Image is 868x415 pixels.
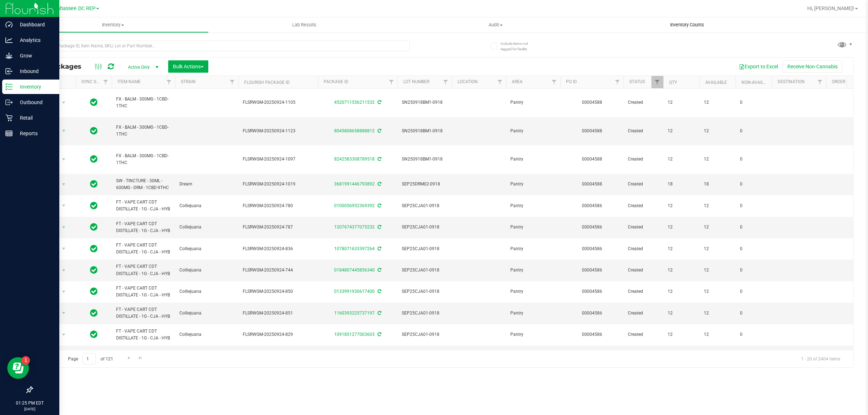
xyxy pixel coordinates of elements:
a: 8242583308789518 [334,157,375,162]
span: FLSRWGM-20250924-836 [243,245,314,252]
a: Item Name [118,79,141,84]
span: 12 [668,331,695,338]
span: Created [628,224,659,231]
span: select [59,308,68,318]
span: 18 [668,181,695,188]
a: Qty [669,80,677,85]
p: [DATE] [3,406,56,412]
span: Colliejuana [179,245,234,252]
a: Go to the next page [124,353,134,363]
span: 0 [740,99,767,106]
a: Inventory [17,17,209,33]
p: Outbound [13,98,56,107]
span: SEP25CJA01-0918 [402,288,447,295]
span: 1 - 20 of 2404 items [795,353,846,364]
span: Hi, [PERSON_NAME]! [807,5,854,11]
span: Inventory [18,22,208,28]
a: Status [629,79,645,84]
a: Non-Available [741,80,774,85]
span: Lab Results [282,22,326,28]
a: 00004586 [582,332,602,337]
span: select [59,330,68,340]
span: 0 [740,128,767,134]
span: Pantry [510,288,556,295]
span: 0 [740,310,767,317]
a: Filter [100,76,112,88]
span: 12 [668,310,695,317]
span: FT - VAPE CART CDT DISTILLATE - 1G - CJA - HYB [116,285,171,299]
inline-svg: Inventory [5,83,13,90]
span: Pantry [510,128,556,134]
span: FT - VAPE CART CDT DISTILLATE - 1G - CJA - HYB [116,349,171,363]
span: 12 [704,202,731,209]
button: Receive Non-Cannabis [783,60,842,73]
a: 0100056952369392 [334,203,375,208]
span: FLSRWGM-20250924-1123 [243,128,314,134]
span: select [59,244,68,254]
a: PO ID [566,79,577,84]
span: 12 [668,245,695,252]
span: Created [628,202,659,209]
p: 01:25 PM EDT [3,400,56,406]
span: 12 [668,202,695,209]
inline-svg: Analytics [5,37,13,44]
a: Flourish Package ID [244,80,290,85]
span: In Sync [90,329,98,339]
span: 12 [704,128,731,134]
p: Dashboard [13,20,56,29]
a: 00004588 [582,128,602,133]
a: 0133991930617400 [334,289,375,294]
span: Colliejuana [179,288,234,295]
span: Inventory Counts [660,22,714,28]
a: Filter [386,76,397,88]
span: In Sync [90,265,98,275]
span: In Sync [90,97,98,107]
span: Created [628,181,659,188]
a: 0184807445856340 [334,268,375,273]
a: 00004588 [582,100,602,105]
span: Sync from Compliance System [376,289,381,294]
span: 12 [704,288,731,295]
inline-svg: Outbound [5,99,13,106]
a: 00004586 [582,268,602,273]
span: select [59,179,68,189]
span: Bulk Actions [173,64,204,69]
span: Colliejuana [179,331,234,338]
span: Sync from Compliance System [376,246,381,251]
p: Retail [13,114,56,122]
span: 12 [668,267,695,274]
p: Reports [13,129,56,138]
a: 00004586 [582,311,602,316]
span: Created [628,267,659,274]
p: Analytics [13,36,56,44]
span: Page of 121 [62,353,119,364]
span: select [59,287,68,297]
span: FT - VAPE CART CDT DISTILLATE - 1G - CJA - HYB [116,306,171,320]
a: 00004586 [582,246,602,251]
a: Destination [778,79,805,84]
a: 4520711556211532 [334,100,375,105]
a: Available [705,80,727,85]
a: Lot Number [403,79,429,84]
span: 0 [740,331,767,338]
span: Sync from Compliance System [376,224,381,230]
span: Pantry [510,245,556,252]
span: Colliejuana [179,224,234,231]
span: SEP25CJA01-0918 [402,310,447,317]
span: Created [628,156,659,163]
span: 12 [668,224,695,231]
a: 00004588 [582,181,602,187]
a: Area [512,79,523,84]
span: select [59,201,68,211]
span: FLSRWGM-20250924-744 [243,267,314,274]
span: 0 [740,224,767,231]
span: 12 [668,156,695,163]
span: Created [628,331,659,338]
inline-svg: Reports [5,130,13,137]
span: In Sync [90,154,98,164]
span: FX - BALM - 300MG - 1CBD-1THC [116,96,171,110]
span: 0 [740,156,767,163]
span: 12 [668,128,695,134]
input: Search Package ID, Item Name, SKU, Lot or Part Number... [32,40,410,51]
span: In Sync [90,222,98,232]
